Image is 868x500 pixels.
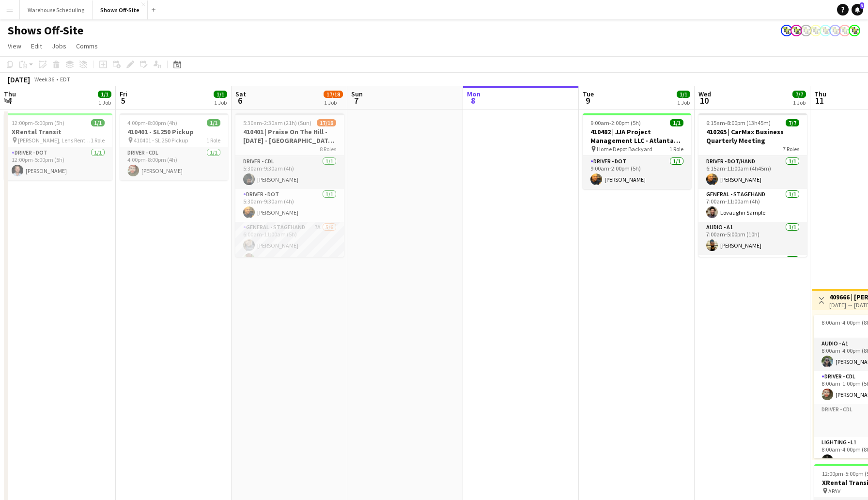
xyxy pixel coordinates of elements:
div: EDT [60,76,70,83]
span: Fri [120,90,127,98]
span: 4 [2,95,16,106]
div: 1 Job [214,99,227,106]
span: Comms [76,42,98,50]
span: [PERSON_NAME], Lens Rental, [PERSON_NAME] [18,137,91,144]
span: Thu [4,90,16,98]
app-card-role: Driver - DOT1/19:00am-2:00pm (5h)[PERSON_NAME] [583,156,691,189]
span: Sun [351,90,363,98]
app-card-role: Audio - A11/17:00am-5:00pm (10h)[PERSON_NAME] [698,222,807,255]
span: 8 [465,95,480,106]
app-user-avatar: Labor Coordinator [790,25,802,36]
app-user-avatar: Labor Coordinator [829,25,841,36]
app-user-avatar: Labor Coordinator [781,25,792,36]
span: Home Depot Backyard [597,145,652,153]
span: 1/1 [677,91,690,98]
span: Mon [467,90,480,98]
button: Warehouse Scheduling [20,0,93,19]
h3: XRental Transit [4,127,112,136]
span: 1/1 [98,91,111,98]
a: View [4,40,25,52]
span: 1 Role [669,145,683,153]
span: Sat [235,90,246,98]
span: Wed [698,90,711,98]
div: [DATE] [8,75,30,84]
span: 8 Roles [320,145,336,153]
span: 4:00pm-8:00pm (4h) [127,119,177,126]
span: Edit [31,42,42,50]
div: 1 Job [677,99,690,106]
h3: 410401 | Praise On The Hill - [DATE] - [GEOGRAPHIC_DATA], [GEOGRAPHIC_DATA] [235,127,344,145]
span: 9 [581,95,594,106]
span: APAV [828,487,840,495]
span: 11 [813,95,826,106]
a: Edit [27,40,46,52]
span: 5:30am-2:30am (21h) (Sun) [243,119,311,126]
app-card-role: Video - TD/ Show Caller1/1 [698,255,807,288]
app-card-role: Driver - CDL1/15:30am-9:30am (4h)[PERSON_NAME] [235,156,344,189]
span: 7 Roles [783,145,799,153]
app-job-card: 6:15am-8:00pm (13h45m)7/7410265 | CarMax Business Quarterly Meeting7 RolesDriver - DOT/Hand1/16:1... [698,113,807,257]
span: 17/18 [324,91,343,98]
app-job-card: 4:00pm-8:00pm (4h)1/1410401 - SL250 Pickup 410401 - SL 250 Pickup1 RoleDriver - CDL1/14:00pm-8:00... [120,113,228,180]
span: 1/1 [214,91,227,98]
span: 1 Role [206,137,220,144]
app-card-role: Driver - DOT1/15:30am-9:30am (4h)[PERSON_NAME] [235,189,344,222]
app-user-avatar: Labor Coordinator [820,25,831,36]
span: 1/1 [91,119,105,126]
span: Week 36 [32,76,56,83]
span: 6:15am-8:00pm (13h45m) [706,119,771,126]
app-card-role: Driver - CDL1/14:00pm-8:00pm (4h)[PERSON_NAME] [120,147,228,180]
h3: 410265 | CarMax Business Quarterly Meeting [698,127,807,145]
app-card-role: Driver - DOT/Hand1/16:15am-11:00am (4h45m)[PERSON_NAME] [698,156,807,189]
h1: Shows Off-Site [8,23,83,38]
span: 7 [350,95,363,106]
app-user-avatar: Labor Coordinator [800,25,812,36]
span: 1/1 [670,119,683,126]
div: 1 Job [324,99,342,106]
span: 5 [118,95,127,106]
span: Thu [814,90,826,98]
app-user-avatar: Labor Coordinator [849,25,860,36]
app-user-avatar: Labor Coordinator [839,25,851,36]
span: 3 [860,2,864,9]
span: 9:00am-2:00pm (5h) [590,119,641,126]
span: 12:00pm-5:00pm (5h) [12,119,64,126]
span: 410401 - SL 250 Pickup [134,137,188,144]
span: 7/7 [786,119,799,126]
span: View [8,42,21,50]
app-user-avatar: Labor Coordinator [810,25,821,36]
span: 17/18 [317,119,336,126]
app-job-card: 5:30am-2:30am (21h) (Sun)17/18410401 | Praise On The Hill - [DATE] - [GEOGRAPHIC_DATA], [GEOGRAPH... [235,113,344,257]
h3: 410401 - SL250 Pickup [120,127,228,136]
app-card-role: General - Stagehand1/17:00am-11:00am (4h)Lovaughn Sample [698,189,807,222]
app-card-role: Driver - DOT1/112:00pm-5:00pm (5h)[PERSON_NAME] [4,147,112,180]
app-job-card: 9:00am-2:00pm (5h)1/1410482 | JJA Project Management LLC - Atlanta Food & Wine Festival - Home De... [583,113,691,189]
app-card-role: General - Stagehand7A5/66:00am-11:00am (5h)[PERSON_NAME][PERSON_NAME] [235,222,344,325]
button: Shows Off-Site [93,0,148,19]
span: 10 [697,95,711,106]
a: 3 [852,4,863,16]
app-job-card: 12:00pm-5:00pm (5h)1/1XRental Transit [PERSON_NAME], Lens Rental, [PERSON_NAME]1 RoleDriver - DOT... [4,113,112,180]
span: Jobs [52,42,66,50]
span: 6 [234,95,246,106]
a: Jobs [48,40,70,52]
a: Comms [72,40,102,52]
span: 1 Role [91,137,105,144]
span: 7/7 [792,91,806,98]
span: 1/1 [207,119,220,126]
div: 1 Job [793,99,806,106]
h3: 410482 | JJA Project Management LLC - Atlanta Food & Wine Festival - Home Depot Backyard - Deliver [583,127,691,145]
span: Tue [583,90,594,98]
div: 1 Job [98,99,111,106]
